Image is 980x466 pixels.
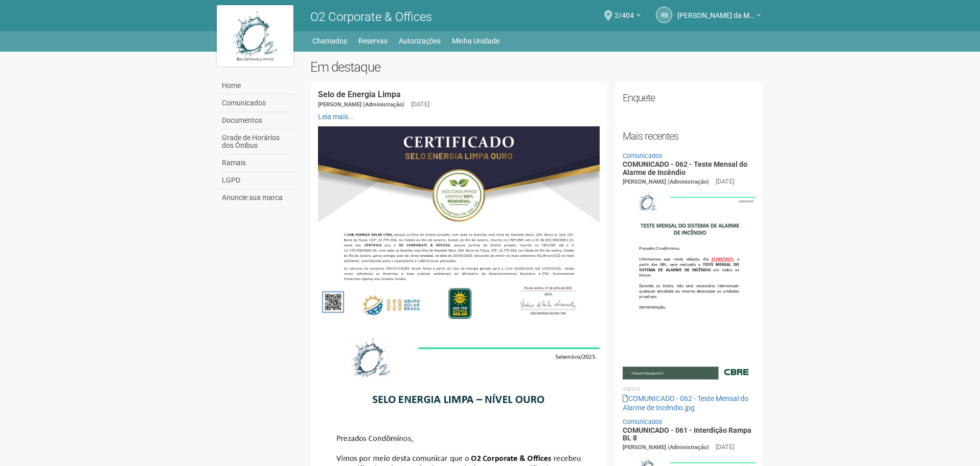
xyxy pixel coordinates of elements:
[614,13,641,21] a: 2/404
[217,5,293,66] img: logo.jpg
[623,426,751,442] a: COMUNICADO - 061 - Interdição Rampa BL 8
[677,13,761,21] a: [PERSON_NAME] da Motta Junior
[318,126,600,326] img: COMUNICADO%20-%20054%20-%20Selo%20de%20Energia%20Limpa%20-%20P%C3%A1g.%202.jpg
[452,34,499,48] a: Minha Unidade
[623,444,709,451] span: [PERSON_NAME] (Administração)
[219,154,295,172] a: Ramais
[219,172,295,189] a: LGPD
[623,394,748,412] a: COMUNICADO - 062 - Teste Mensal do Alarme de Incêndio.jpg
[677,2,754,19] span: Raul Barrozo da Motta Junior
[358,34,388,48] a: Reservas
[411,100,429,109] div: [DATE]
[318,90,401,99] a: Selo de Energia Limpa
[219,77,295,95] a: Home
[219,189,295,206] a: Anuncie sua marca
[623,152,663,160] a: Comunicados
[399,34,441,48] a: Autorizações
[656,7,672,23] a: RB
[219,95,295,112] a: Comunicados
[310,10,432,24] span: O2 Corporate & Offices
[623,187,756,379] img: COMUNICADO%20-%20062%20-%20Teste%20Mensal%20do%20Alarme%20de%20Inc%C3%AAndio.jpg
[312,34,347,48] a: Chamados
[219,129,295,154] a: Grade de Horários dos Ônibus
[623,179,709,185] span: [PERSON_NAME] (Administração)
[623,160,747,176] a: COMUNICADO - 062 - Teste Mensal do Alarme de Incêndio
[623,418,663,426] a: Comunicados
[219,112,295,129] a: Documentos
[310,59,764,75] h2: Em destaque
[318,101,404,108] span: [PERSON_NAME] (Administração)
[623,128,756,144] h2: Mais recentes
[318,113,354,121] a: Leia mais...
[716,177,734,186] div: [DATE]
[614,2,634,19] span: 2/404
[623,90,756,105] h2: Enquete
[623,385,756,394] li: Anexos
[716,442,734,452] div: [DATE]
